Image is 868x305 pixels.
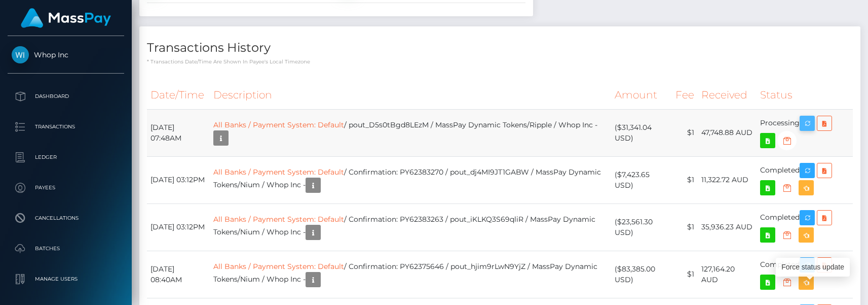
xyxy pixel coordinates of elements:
[672,81,698,109] th: Fee
[213,120,344,129] a: All Banks / Payment System: Default
[8,114,124,140] a: Transactions
[757,251,853,298] td: Completed
[698,204,757,251] td: 35,936.23 AUD
[611,204,672,251] td: ($23,561.30 USD)
[8,266,124,292] a: Manage Users
[611,81,672,109] th: Amount
[776,258,850,277] div: Force status update
[8,175,124,200] a: Payees
[147,58,853,65] p: * Transactions date/time are shown in payee's local timezone
[147,156,210,204] td: [DATE] 03:12PM
[698,156,757,204] td: 11,322.72 AUD
[757,156,853,204] td: Completed
[698,251,757,298] td: 127,164.20 AUD
[611,109,672,156] td: ($31,341.04 USD)
[12,150,120,165] p: Ledger
[213,167,344,177] a: All Banks / Payment System: Default
[210,251,611,298] td: / Confirmation: PY62375646 / pout_hjim9rLwN9YjZ / MassPay Dynamic Tokens/Nium / Whop Inc -
[12,272,120,287] p: Manage Users
[8,145,124,170] a: Ledger
[672,109,698,156] td: $1
[672,156,698,204] td: $1
[213,215,344,224] a: All Banks / Payment System: Default
[611,156,672,204] td: ($7,423.65 USD)
[757,81,853,109] th: Status
[698,109,757,156] td: 47,748.88 AUD
[12,211,120,226] p: Cancellations
[12,241,120,256] p: Batches
[8,50,124,59] span: Whop Inc
[210,81,611,109] th: Description
[210,109,611,156] td: / pout_D5s0tBgd8LEzM / MassPay Dynamic Tokens/Ripple / Whop Inc -
[12,46,29,63] img: Whop Inc
[8,84,124,109] a: Dashboard
[147,251,210,298] td: [DATE] 08:40AM
[672,251,698,298] td: $1
[12,89,120,104] p: Dashboard
[213,262,344,271] a: All Banks / Payment System: Default
[147,204,210,251] td: [DATE] 03:12PM
[8,236,124,261] a: Batches
[21,8,111,28] img: MassPay Logo
[210,156,611,204] td: / Confirmation: PY62383270 / pout_dj4MI9JT1GABW / MassPay Dynamic Tokens/Nium / Whop Inc -
[8,206,124,231] a: Cancellations
[672,204,698,251] td: $1
[757,204,853,251] td: Completed
[12,119,120,134] p: Transactions
[12,180,120,195] p: Payees
[210,204,611,251] td: / Confirmation: PY62383263 / pout_iKLKQ3S69qliR / MassPay Dynamic Tokens/Nium / Whop Inc -
[757,109,853,156] td: Processing
[611,251,672,298] td: ($83,385.00 USD)
[147,109,210,156] td: [DATE] 07:48AM
[698,81,757,109] th: Received
[147,39,853,57] h4: Transactions History
[147,81,210,109] th: Date/Time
